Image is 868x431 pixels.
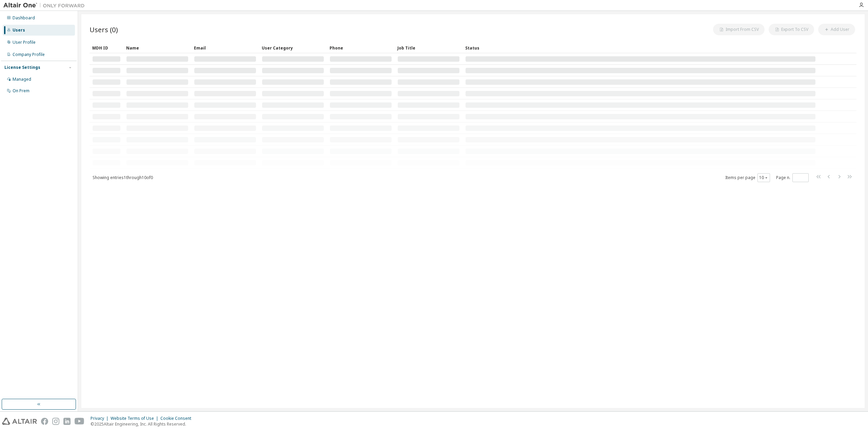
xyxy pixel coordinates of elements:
[92,42,121,53] div: MDH ID
[262,42,324,53] div: User Category
[330,42,392,53] div: Phone
[194,42,256,53] div: Email
[713,24,765,35] button: Import From CSV
[397,42,460,53] div: Job Title
[818,24,855,35] button: Add User
[90,25,118,34] span: Users (0)
[111,416,160,421] div: Website Terms of Use
[13,27,25,33] div: Users
[160,416,195,421] div: Cookie Consent
[3,2,88,9] img: Altair One
[769,24,814,35] button: Export To CSV
[465,42,816,53] div: Status
[759,175,768,180] button: 10
[2,418,37,425] img: altair_logo.svg
[13,15,35,21] div: Dashboard
[52,418,59,425] img: instagram.svg
[13,40,36,45] div: User Profile
[776,173,809,182] span: Page n.
[75,418,84,425] img: youtube.svg
[91,416,111,421] div: Privacy
[13,52,45,57] div: Company Profile
[4,65,40,70] div: License Settings
[126,42,189,53] div: Name
[13,77,31,82] div: Managed
[13,88,29,94] div: On Prem
[93,175,153,180] span: Showing entries 1 through 10 of 0
[41,418,48,425] img: facebook.svg
[91,421,195,427] p: © 2025 Altair Engineering, Inc. All Rights Reserved.
[63,418,71,425] img: linkedin.svg
[725,173,770,182] span: Items per page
